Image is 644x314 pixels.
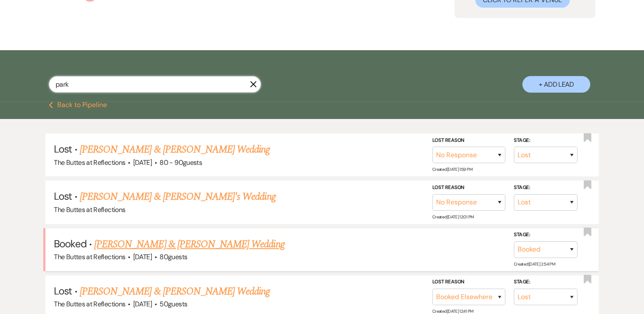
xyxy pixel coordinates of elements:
label: Stage: [514,136,577,145]
span: 80 guests [160,252,187,261]
label: Stage: [514,230,577,240]
span: The Buttes at Reflections [54,158,125,167]
label: Lost Reason [432,136,505,145]
input: Search by name, event date, email address or phone number [49,76,261,93]
span: Lost [54,190,72,203]
span: Created: [DATE] 12:41 PM [432,308,473,314]
a: [PERSON_NAME] & [PERSON_NAME]'s Wedding [80,189,276,204]
span: 80 - 90 guests [160,158,202,167]
a: [PERSON_NAME] & [PERSON_NAME] Wedding [80,142,270,157]
a: [PERSON_NAME] & [PERSON_NAME] Wedding [80,284,270,299]
span: [DATE] [133,300,152,308]
span: [DATE] [133,252,152,261]
button: + Add Lead [522,76,590,93]
span: Lost [54,284,72,297]
span: The Buttes at Reflections [54,300,125,308]
span: [DATE] [133,158,152,167]
span: Lost [54,142,72,156]
label: Lost Reason [432,183,505,192]
button: Back to Pipeline [49,102,107,108]
label: Lost Reason [432,277,505,287]
span: The Buttes at Reflections [54,252,125,261]
span: Booked [54,237,86,250]
a: [PERSON_NAME] & [PERSON_NAME] Wedding [94,237,284,252]
span: 50 guests [160,300,187,308]
label: Stage: [514,183,577,192]
span: Created: [DATE] 2:54 PM [514,261,555,267]
span: The Buttes at Reflections [54,205,125,214]
span: Created: [DATE] 1:59 PM [432,167,472,172]
span: Created: [DATE] 12:01 PM [432,214,473,220]
label: Stage: [514,277,577,287]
